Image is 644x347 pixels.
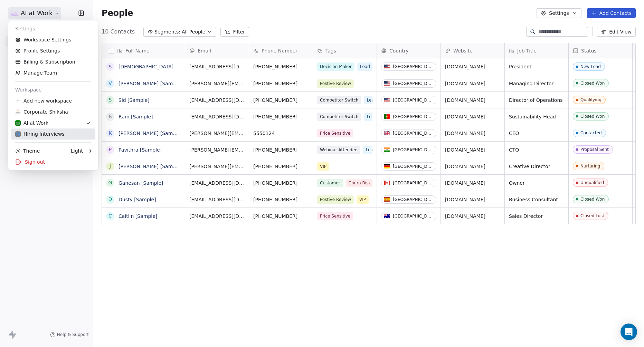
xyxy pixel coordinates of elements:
[15,131,65,137] div: Hiring Interviews
[11,23,95,34] div: Settings
[15,120,21,126] img: AI%20at%20Work%20Logo%20For%20Dark%20BG.png
[11,56,95,67] a: Billing & Subscription
[15,109,21,115] img: CorporateShiksha.png
[11,34,95,45] a: Workspace Settings
[15,147,40,154] div: Theme
[11,67,95,78] a: Manage Team
[71,147,83,154] div: Light
[11,156,95,167] div: Sign out
[15,108,68,115] div: Corporate Shiksha
[15,131,21,137] img: Favicon.png
[11,95,95,106] div: Add new workspace
[11,45,95,56] a: Profile Settings
[15,119,48,126] div: AI at Work
[11,84,95,95] div: Workspace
